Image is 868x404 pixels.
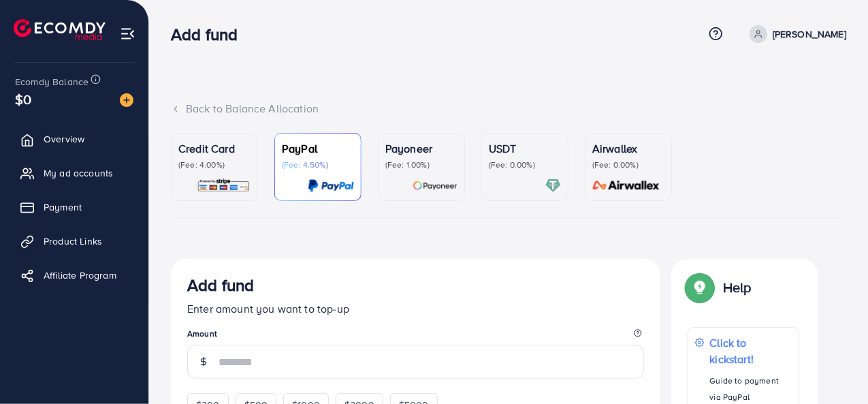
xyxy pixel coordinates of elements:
[10,193,138,221] a: Payment
[187,300,644,317] p: Enter amount you want to top-up
[545,178,561,193] img: card
[44,200,82,214] span: Payment
[282,140,354,157] p: PayPal
[744,25,846,43] a: [PERSON_NAME]
[15,89,31,109] span: $0
[413,178,457,193] img: card
[489,140,561,157] p: USDT
[178,140,251,157] p: Credit Card
[10,159,138,187] a: My ad accounts
[178,159,251,170] p: (Fee: 4.00%)
[44,166,113,180] span: My ad accounts
[10,262,138,289] a: Affiliate Program
[10,125,138,153] a: Overview
[592,159,664,170] p: (Fee: 0.00%)
[385,140,457,157] p: Payoneer
[282,159,354,170] p: (Fee: 4.50%)
[10,228,138,255] a: Product Links
[15,75,89,89] span: Ecomdy Balance
[385,159,457,170] p: (Fee: 1.00%)
[187,328,644,345] legend: Amount
[489,159,561,170] p: (Fee: 0.00%)
[120,26,135,42] img: menu
[688,275,712,300] img: Popup guide
[773,26,846,42] p: [PERSON_NAME]
[44,234,102,248] span: Product Links
[710,335,792,367] p: Click to kickstart!
[187,275,254,295] h3: Add fund
[171,101,846,116] div: Back to Balance Allocation
[592,140,664,157] p: Airwallex
[44,268,116,282] span: Affiliate Program
[171,25,248,44] h3: Add fund
[14,19,106,40] img: logo
[810,343,858,394] iframe: Chat
[588,178,664,193] img: card
[120,93,133,107] img: image
[308,178,354,193] img: card
[197,178,251,193] img: card
[44,132,84,146] span: Overview
[723,279,752,296] p: Help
